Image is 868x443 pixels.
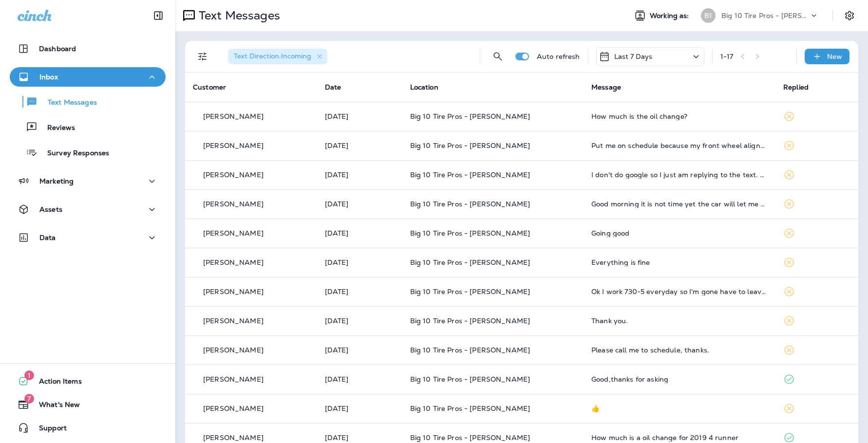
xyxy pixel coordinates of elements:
[783,83,809,92] span: Replied
[10,142,166,163] button: Survey Responses
[325,405,395,412] p: Jul 23, 2025 10:34 AM
[203,434,264,442] p: [PERSON_NAME]
[325,288,395,295] p: Jul 30, 2025 09:32 AM
[203,375,264,383] p: [PERSON_NAME]
[203,112,264,120] p: [PERSON_NAME]
[203,229,264,237] p: [PERSON_NAME]
[410,433,530,442] span: Big 10 Tire Pros - [PERSON_NAME]
[203,142,264,149] p: [PERSON_NAME]
[325,142,395,149] p: Aug 4, 2025 10:33 AM
[410,375,530,384] span: Big 10 Tire Pros - [PERSON_NAME]
[29,424,67,436] span: Support
[29,377,82,389] span: Action Items
[410,404,530,413] span: Big 10 Tire Pros - [PERSON_NAME]
[410,316,530,325] span: Big 10 Tire Pros - [PERSON_NAME]
[10,92,166,112] button: Text Messages
[203,405,264,412] p: [PERSON_NAME]
[410,83,438,92] span: Location
[591,346,768,354] div: Please call me to schedule, thanks.
[410,141,530,150] span: Big 10 Tire Pros - [PERSON_NAME]
[203,317,264,325] p: [PERSON_NAME]
[410,258,530,267] span: Big 10 Tire Pros - [PERSON_NAME]
[39,234,56,241] p: Data
[39,177,74,185] p: Marketing
[193,83,226,92] span: Customer
[325,434,395,442] p: Jul 22, 2025 01:27 PM
[10,418,166,438] button: Support
[410,112,530,121] span: Big 10 Tire Pros - [PERSON_NAME]
[195,8,280,23] p: Text Messages
[203,288,264,295] p: [PERSON_NAME]
[410,200,530,208] span: Big 10 Tire Pros - [PERSON_NAME]
[841,7,858,24] button: Settings
[38,149,109,158] p: Survey Responses
[325,317,395,325] p: Jul 30, 2025 09:08 AM
[10,395,166,414] button: 7What's New
[591,434,768,442] div: How much is a oil change for 2019 4 runner
[39,205,62,213] p: Assets
[39,73,58,81] p: Inbox
[203,258,264,266] p: [PERSON_NAME]
[10,171,166,191] button: Marketing
[325,171,395,179] p: Jul 31, 2025 03:57 PM
[591,171,768,179] div: I don't do google so I just am replying to the text. Your service was great. You did everything y...
[614,53,653,60] p: Last 7 Days
[325,200,395,208] p: Jul 31, 2025 11:21 AM
[325,83,341,92] span: Date
[234,52,311,60] span: Text Direction : Incoming
[203,171,264,179] p: [PERSON_NAME]
[325,375,395,383] p: Jul 25, 2025 10:26 AM
[325,346,395,354] p: Jul 27, 2025 11:03 AM
[10,228,166,247] button: Data
[591,229,768,237] div: Going good
[325,258,395,266] p: Jul 30, 2025 10:24 AM
[24,370,34,380] span: 1
[203,200,264,208] p: [PERSON_NAME]
[827,53,842,60] p: New
[591,112,768,120] div: How much is the oil change?
[591,200,768,208] div: Good morning it is not time yet the car will let me know when it is time to change oil. I will se...
[39,45,76,53] p: Dashboard
[10,67,166,87] button: Inbox
[720,53,734,60] div: 1 - 17
[29,401,80,412] span: What's New
[488,47,508,66] button: Search Messages
[591,83,621,92] span: Message
[228,49,327,64] div: Text Direction:Incoming
[38,124,75,133] p: Reviews
[591,258,768,266] div: Everything is fine
[537,53,580,60] p: Auto refresh
[24,394,34,404] span: 7
[203,346,264,354] p: [PERSON_NAME]
[721,12,809,19] p: Big 10 Tire Pros - [PERSON_NAME]
[701,8,716,23] div: B1
[325,229,395,237] p: Jul 31, 2025 10:23 AM
[10,39,166,58] button: Dashboard
[10,371,166,391] button: 1Action Items
[10,200,166,219] button: Assets
[591,142,768,149] div: Put me on schedule because my front wheel alignment have came off and need look at y'all did it t...
[193,47,212,66] button: Filters
[591,375,768,383] div: Good,thanks for asking
[591,317,768,325] div: Thank you.
[591,288,768,295] div: Ok I work 730-5 everyday so I'm gone have to leave work early. What are the business hours?
[591,405,768,412] div: 👍
[410,229,530,238] span: Big 10 Tire Pros - [PERSON_NAME]
[410,170,530,179] span: Big 10 Tire Pros - [PERSON_NAME]
[410,346,530,354] span: Big 10 Tire Pros - [PERSON_NAME]
[325,112,395,120] p: Aug 5, 2025 10:26 AM
[650,12,691,20] span: Working as:
[145,6,172,25] button: Collapse Sidebar
[410,287,530,296] span: Big 10 Tire Pros - [PERSON_NAME]
[10,117,166,137] button: Reviews
[38,98,97,108] p: Text Messages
